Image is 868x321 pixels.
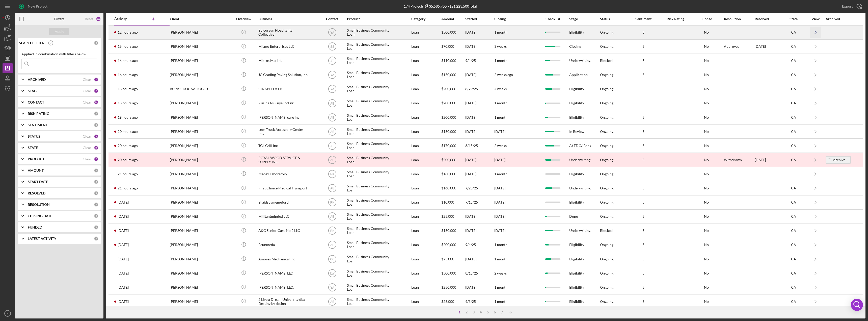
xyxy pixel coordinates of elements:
[347,68,397,82] div: Small Business Community Loan
[411,96,435,110] div: Loan
[783,30,804,34] div: CA
[465,210,488,223] div: [DATE]
[569,68,593,82] div: Application
[118,158,138,162] time: 2025-09-16 19:49
[234,17,253,21] div: Overview
[347,238,397,252] div: Small Business Community Loan
[55,28,64,35] div: Apply
[347,139,397,152] div: Small Business Community Loan
[441,129,456,134] span: $150,000
[569,224,593,237] div: Underwriting
[330,187,334,190] text: AE
[258,111,309,124] div: [PERSON_NAME] care inc
[347,252,397,266] div: Small Business Community Loan
[28,191,45,195] b: RESOLVED
[411,153,435,166] div: Loan
[170,182,220,195] div: [PERSON_NAME]
[347,125,397,138] div: Small Business Community Loan
[569,111,593,124] div: Eligibility
[170,125,220,138] div: [PERSON_NAME]
[85,17,93,21] div: Reset
[441,72,456,77] span: $150,000
[494,200,505,204] time: [DATE]
[330,87,334,91] text: YA
[783,101,804,105] div: CA
[631,200,656,204] div: 5
[330,130,334,133] text: AE
[494,87,507,91] time: 4 weeks
[631,186,656,190] div: 5
[83,134,91,138] div: Clear
[94,134,98,139] div: 3
[170,139,220,152] div: [PERSON_NAME]
[695,200,718,204] div: No
[569,196,593,209] div: Eligibility
[569,96,593,110] div: Eligibility
[724,44,740,48] div: Approved
[83,146,91,150] div: Clear
[347,96,397,110] div: Small Business Community Loan
[347,167,397,181] div: Small Business Community Loan
[347,111,397,124] div: Small Business Community Loan
[411,17,435,21] div: Category
[258,139,309,152] div: TGL Grill Inc
[695,144,718,148] div: No
[411,167,435,181] div: Loan
[569,125,593,138] div: In Review
[465,139,488,152] div: 8/15/25
[465,196,488,209] div: 7/15/25
[833,156,845,164] div: Archive
[600,59,613,63] div: Blocked
[494,115,507,119] time: 1 month
[258,17,309,21] div: Business
[465,96,488,110] div: [DATE]
[631,144,656,148] div: 5
[258,153,309,166] div: ROYAL WOOD SERVICE & SUPPLY INC.
[600,115,613,119] div: Ongoing
[600,87,613,91] div: Ongoing
[695,17,718,21] div: Funded
[411,54,435,67] div: Loan
[170,26,220,39] div: [PERSON_NAME]
[28,225,42,229] b: FUNDED
[809,17,822,21] div: View
[441,101,456,105] span: $200,000
[494,30,507,34] time: 1 month
[631,44,656,48] div: 5
[258,26,309,39] div: Epicurean Hospitality Collective
[330,229,335,233] text: RK
[347,153,397,166] div: Small Business Community Loan
[118,115,138,119] time: 2025-09-16 20:53
[118,144,138,148] time: 2025-09-16 19:56
[331,144,334,147] text: JT
[600,214,613,218] div: Ongoing
[411,238,435,252] div: Loan
[494,214,505,218] time: [DATE]
[441,186,456,190] span: $160,000
[695,158,718,162] div: No
[330,45,334,48] text: SS
[783,186,804,190] div: CA
[170,196,220,209] div: [PERSON_NAME]
[94,157,98,161] div: 2
[83,78,91,82] div: Clear
[330,116,334,119] text: AE
[411,210,435,223] div: Loan
[569,54,593,67] div: Underwriting
[783,214,804,218] div: CA
[783,158,804,162] div: CA
[783,17,804,21] div: State
[465,182,488,195] div: 7/25/25
[411,139,435,152] div: Loan
[569,153,593,166] div: Underwriting
[600,44,613,48] div: Ongoing
[695,115,718,119] div: No
[331,59,334,63] text: JT
[600,229,613,233] div: Blocked
[465,111,488,124] div: [DATE]
[724,158,742,162] div: Withdrawn
[695,59,718,63] div: No
[347,82,397,96] div: Small Business Community Loan
[542,17,563,21] div: Checklist
[695,229,718,233] div: No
